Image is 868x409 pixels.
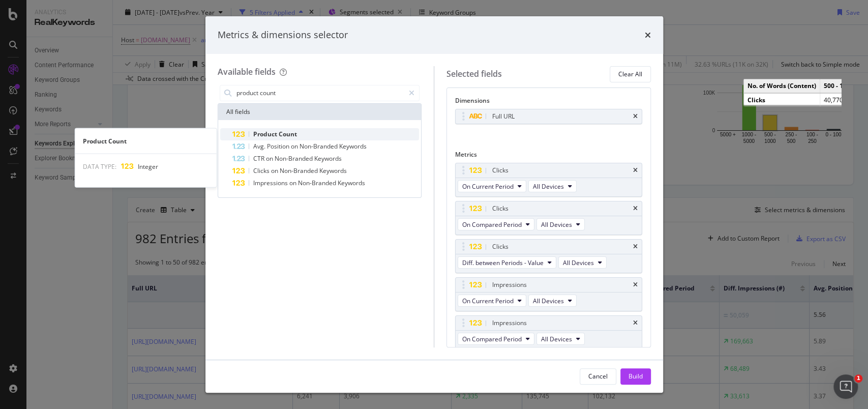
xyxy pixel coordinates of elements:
[253,154,266,163] span: CTR
[633,282,638,288] div: times
[267,142,291,151] span: Position
[620,368,651,385] button: Build
[75,137,216,145] div: Product Count
[528,180,577,192] button: All Devices
[338,179,365,187] span: Keywords
[536,333,585,345] button: All Devices
[833,374,858,399] iframe: Intercom live chat
[458,218,534,230] button: On Compared Period
[462,258,544,267] span: Diff. between Periods - Value
[280,166,319,175] span: Non-Branded
[492,280,527,290] div: Impressions
[462,297,514,305] span: On Current Period
[253,142,267,151] span: Avg.
[492,111,515,122] div: Full URL
[541,220,572,229] span: All Devices
[205,16,663,393] div: modal
[580,368,616,385] button: Cancel
[854,374,862,383] span: 1
[492,203,508,214] div: Clicks
[462,182,514,191] span: On Current Period
[253,179,289,187] span: Impressions
[610,66,651,82] button: Clear All
[533,182,564,191] span: All Devices
[253,130,279,138] span: Product
[314,154,342,163] span: Keywords
[528,295,577,307] button: All Devices
[279,130,297,138] span: Count
[458,180,526,192] button: On Current Period
[319,166,347,175] span: Keywords
[618,70,642,78] div: Clear All
[235,85,405,101] input: Search by field name
[446,68,502,80] div: Selected fields
[458,333,534,345] button: On Compared Period
[462,220,522,229] span: On Compared Period
[339,142,367,151] span: Keywords
[633,244,638,250] div: times
[271,166,280,175] span: on
[492,318,527,328] div: Impressions
[462,335,522,343] span: On Compared Period
[300,142,339,151] span: Non-Branded
[458,256,556,269] button: Diff. between Periods - Value
[218,66,276,77] div: Available fields
[455,163,642,197] div: ClickstimesOn Current PeriodAll Devices
[633,167,638,173] div: times
[633,320,638,326] div: times
[455,201,642,235] div: ClickstimesOn Compared PeriodAll Devices
[266,154,275,163] span: on
[541,335,572,343] span: All Devices
[633,113,638,120] div: times
[253,166,271,175] span: Clicks
[455,109,642,124] div: Full URLtimes
[298,179,338,187] span: Non-Branded
[218,104,422,120] div: All fields
[533,297,564,305] span: All Devices
[455,315,642,349] div: ImpressionstimesOn Compared PeriodAll Devices
[492,165,508,176] div: Clicks
[633,206,638,212] div: times
[558,256,607,269] button: All Devices
[492,242,508,252] div: Clicks
[289,179,298,187] span: on
[563,258,594,267] span: All Devices
[218,28,348,42] div: Metrics & dimensions selector
[455,96,642,109] div: Dimensions
[455,150,642,163] div: Metrics
[628,372,643,381] div: Build
[458,295,526,307] button: On Current Period
[455,239,642,273] div: ClickstimesDiff. between Periods - ValueAll Devices
[275,154,314,163] span: Non-Branded
[291,142,300,151] span: on
[455,277,642,311] div: ImpressionstimesOn Current PeriodAll Devices
[536,218,585,230] button: All Devices
[645,28,651,42] div: times
[588,372,608,381] div: Cancel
